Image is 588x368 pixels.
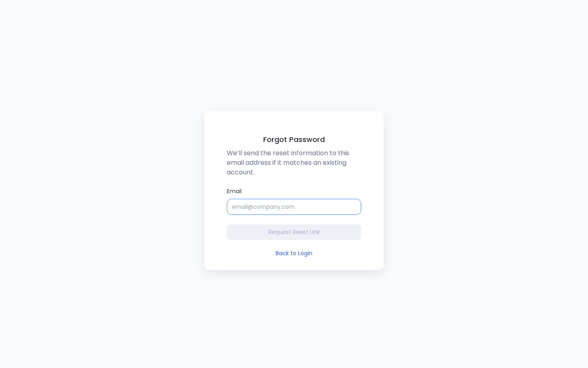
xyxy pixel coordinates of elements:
[227,187,361,215] label: Email
[276,249,312,257] a: Back to Login
[227,199,361,215] input: Email
[211,134,377,145] h2: Forgot Password
[227,148,361,177] p: We’ll send the reset information to this email address if it matches an existing account.
[227,224,361,240] button: Request Reset Link
[268,228,320,236] span: Request Reset Link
